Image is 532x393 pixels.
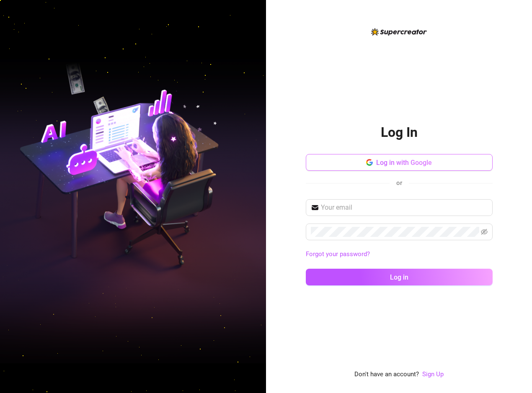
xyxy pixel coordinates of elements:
span: Don't have an account? [354,370,419,380]
a: Sign Up [422,370,444,378]
button: Log in [306,269,493,285]
a: Sign Up [422,370,444,380]
a: Forgot your password? [306,249,493,259]
a: Forgot your password? [306,250,370,258]
span: eye-invisible [481,229,488,235]
h2: Log In [381,124,418,141]
input: Your email [321,203,488,213]
button: Log in with Google [306,154,493,171]
span: or [396,179,402,187]
span: Log in with Google [376,159,432,167]
span: Log in [390,273,408,281]
img: logo-BBDzfeDw.svg [371,28,427,36]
